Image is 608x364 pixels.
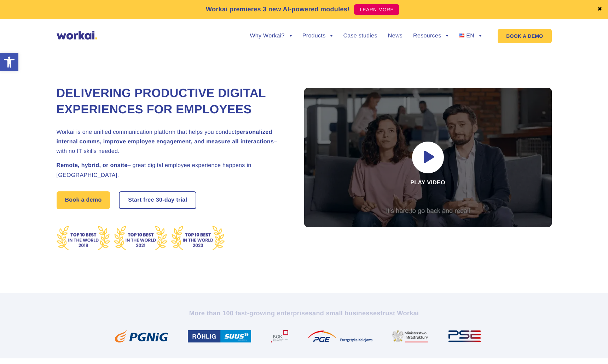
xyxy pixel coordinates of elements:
a: Start free30-daytrial [120,192,196,208]
a: LEARN MORE [354,4,399,15]
span: EN [466,33,474,39]
a: News [388,33,403,39]
div: Play video [304,88,552,227]
a: Book a demo [57,191,110,209]
a: Why Workai? [250,33,291,39]
strong: Remote, hybrid, or onsite [57,162,128,168]
a: Products [302,33,333,39]
a: Resources [413,33,448,39]
i: and small businesses [312,310,380,317]
h2: More than 100 fast-growing enterprises trust Workai [108,309,500,317]
h1: Delivering Productive Digital Experiences for Employees [57,85,286,118]
a: ✖ [597,7,602,12]
h2: Workai is one unified communication platform that helps you conduct – with no IT skills needed. [57,127,286,156]
a: Case studies [343,33,377,39]
h2: – great digital employee experience happens in [GEOGRAPHIC_DATA]. [57,161,286,180]
i: 30-day [156,197,175,203]
p: Workai premieres 3 new AI-powered modules! [206,5,350,14]
a: BOOK A DEMO [498,29,551,43]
